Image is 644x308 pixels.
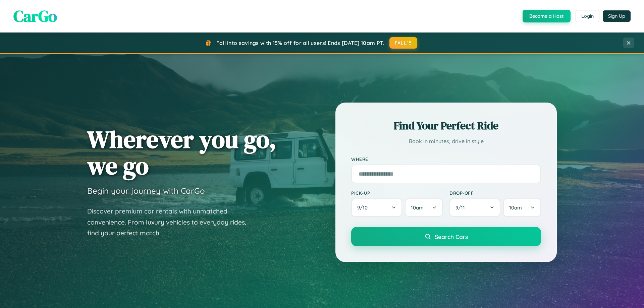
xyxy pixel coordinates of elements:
[389,37,418,49] button: FALL15
[449,198,500,217] button: 9/11
[351,156,541,162] label: Where
[603,10,631,22] button: Sign Up
[216,40,384,46] span: Fall into savings with 15% off for all users! Ends [DATE] 10am PT.
[351,227,541,246] button: Search Cars
[435,233,468,240] span: Search Cars
[87,126,276,179] h1: Wherever you go, we go
[576,10,599,22] button: Login
[357,204,371,211] span: 9 / 10
[411,204,424,211] span: 10am
[449,190,541,196] label: Drop-off
[503,198,541,217] button: 10am
[405,198,443,217] button: 10am
[351,190,443,196] label: Pick-up
[509,204,522,211] span: 10am
[351,136,541,146] p: Book in minutes, drive in style
[351,198,402,217] button: 9/10
[13,5,57,27] span: CarGo
[87,186,205,196] h3: Begin your journey with CarGo
[523,10,571,22] button: Become a Host
[351,118,541,133] h2: Find Your Perfect Ride
[455,204,468,211] span: 9 / 11
[87,206,255,239] p: Discover premium car rentals with unmatched convenience. From luxury vehicles to everyday rides, ...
